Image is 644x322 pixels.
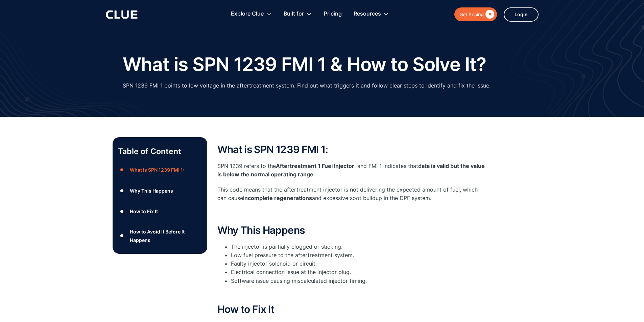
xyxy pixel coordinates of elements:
[130,166,184,174] div: What is SPN 1239 FMI 1:
[217,289,488,297] p: ‍
[231,243,488,251] li: The injector is partially clogged or sticking.
[231,3,264,25] div: Explore Clue
[231,251,488,259] li: Low fuel pressure to the aftertreatment system.
[118,165,202,175] a: ●What is SPN 1239 FMI 1:
[454,7,497,21] a: Get Pricing
[243,195,312,201] strong: incomplete regenerations
[118,165,126,175] div: ●
[123,81,491,90] p: SPN 1239 FMI 1 points to low voltage in the aftertreatment system. Find out what triggers it and ...
[118,185,126,196] div: ●
[231,268,488,276] li: Electrical connection issue at the injector plug.
[354,3,381,25] div: Resources
[217,163,485,178] strong: data is valid but the value is below the normal operating range
[276,163,354,169] strong: Aftertreatment 1 Fuel Injector
[217,225,488,236] h2: Why This Happens
[118,206,126,217] div: ●
[284,3,304,25] div: Built for
[118,231,126,241] div: ●
[217,209,488,218] p: ‍
[484,10,494,19] div: 
[217,304,488,315] h2: How to Fix It
[118,227,202,244] a: ●How to Avoid It Before It Happens
[217,185,488,202] p: This code means that the aftertreatment injector is not delivering the expected amount of fuel, w...
[324,3,342,25] a: Pricing
[130,207,158,216] div: How to Fix It
[217,144,488,155] h2: What is SPN 1239 FMI 1:
[123,54,486,75] h1: What is SPN 1239 FMI 1 & How to Solve It?
[231,277,488,285] li: Software issue causing miscalculated injector timing.
[284,3,312,25] div: Built for
[130,227,201,244] div: How to Avoid It Before It Happens
[231,259,488,268] li: Faulty injector solenoid or circuit.
[118,206,202,217] a: ●How to Fix It
[118,185,202,196] a: ●Why This Happens
[118,146,202,157] p: Table of Content
[231,3,272,25] div: Explore Clue
[217,162,488,179] p: SPN 1239 refers to the , and FMI 1 indicates that .
[459,10,484,19] div: Get Pricing
[504,7,539,22] a: Login
[354,3,389,25] div: Resources
[130,187,173,195] div: Why This Happens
